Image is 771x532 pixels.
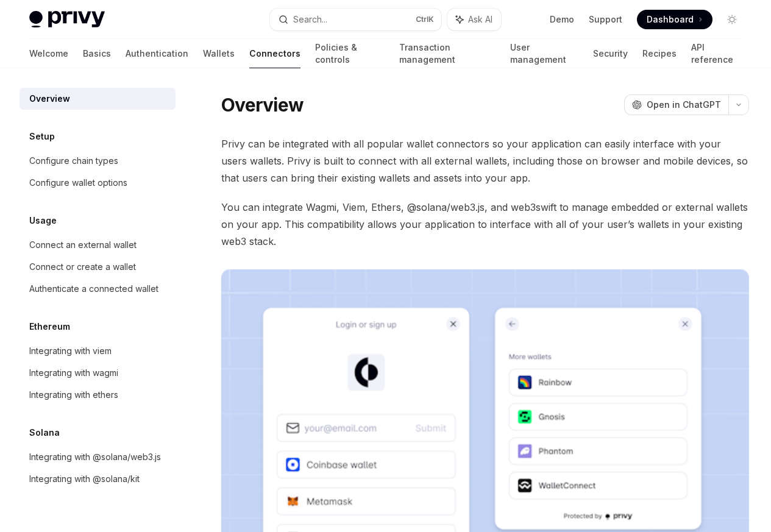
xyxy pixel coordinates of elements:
a: Integrating with wagmi [20,362,176,384]
a: Integrating with @solana/web3.js [20,446,176,468]
a: Welcome [29,39,68,68]
a: Dashboard [637,10,712,29]
a: Authentication [126,39,188,68]
a: Configure wallet options [20,172,176,194]
span: Ctrl K [416,15,434,24]
a: Basics [83,39,111,68]
div: Integrating with @solana/kit [29,472,140,486]
div: Authenticate a connected wallet [29,282,158,296]
h5: Setup [29,129,55,144]
a: Transaction management [399,39,496,68]
a: Connect or create a wallet [20,256,176,278]
div: Connect or create a wallet [29,260,136,274]
button: Ask AI [447,9,501,30]
h1: Overview [221,94,304,116]
a: User management [510,39,578,68]
h5: Usage [29,213,57,228]
a: Integrating with viem [20,340,176,362]
a: Connectors [249,39,300,68]
span: Ask AI [468,13,492,26]
a: Recipes [642,39,677,68]
div: Search... [293,12,327,27]
div: Configure chain types [29,154,118,168]
span: Open in ChatGPT [647,99,721,111]
button: Open in ChatGPT [624,94,728,115]
span: Dashboard [647,13,694,26]
a: Policies & controls [315,39,385,68]
button: Toggle dark mode [722,10,742,29]
div: Integrating with @solana/web3.js [29,450,161,464]
h5: Ethereum [29,319,70,334]
a: Integrating with @solana/kit [20,468,176,490]
div: Integrating with viem [29,344,112,358]
a: Support [589,13,622,26]
a: Configure chain types [20,150,176,172]
div: Connect an external wallet [29,238,137,252]
a: Connect an external wallet [20,234,176,256]
a: Integrating with ethers [20,384,176,406]
button: Search...CtrlK [270,9,441,30]
a: Wallets [203,39,235,68]
a: Overview [20,88,176,110]
div: Overview [29,91,70,106]
a: Authenticate a connected wallet [20,278,176,300]
span: You can integrate Wagmi, Viem, Ethers, @solana/web3.js, and web3swift to manage embedded or exter... [221,199,749,250]
a: API reference [691,39,742,68]
div: Integrating with ethers [29,388,118,402]
div: Integrating with wagmi [29,366,118,380]
span: Privy can be integrated with all popular wallet connectors so your application can easily interfa... [221,135,749,186]
a: Demo [550,13,574,26]
a: Security [593,39,628,68]
img: light logo [29,11,105,28]
h5: Solana [29,425,60,440]
div: Configure wallet options [29,176,127,190]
